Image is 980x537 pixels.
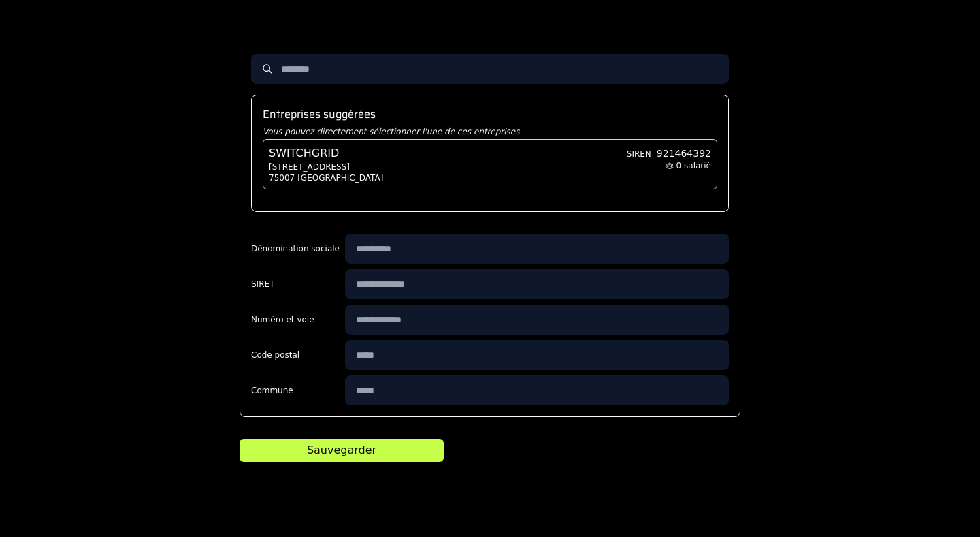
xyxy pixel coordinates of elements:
[627,149,651,159] span: SIREN
[269,145,378,162] span: SWITCHGRID
[657,147,711,160] span: 921464392
[676,161,711,170] span: 0 salarié
[251,385,340,396] label: Commune
[240,439,444,462] button: Sauvegarder
[269,162,383,172] span: [STREET_ADDRESS]
[251,243,340,254] label: Dénomination sociale
[263,127,519,136] i: Vous pouvez directement sélectionner l'une de ces entreprises
[251,314,340,325] label: Numéro et voie
[269,172,295,183] span: 75007
[307,442,376,459] div: Sauvegarder
[263,106,717,123] h2: Entreprises suggérées
[251,279,340,290] label: SIRET
[251,350,340,360] label: Code postal
[297,172,383,183] span: [GEOGRAPHIC_DATA]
